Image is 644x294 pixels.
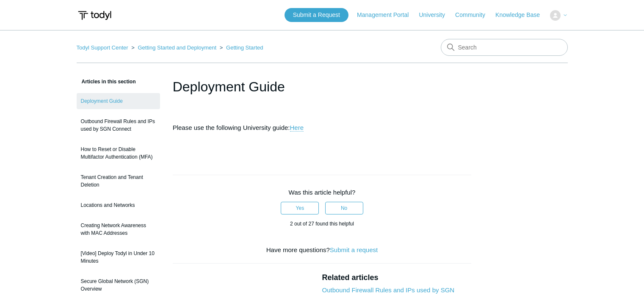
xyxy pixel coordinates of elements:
[173,245,472,255] div: Have more questions?
[226,44,263,51] a: Getting Started
[290,124,304,132] a: Here
[77,44,128,51] a: Todyl Support Center
[281,202,319,214] button: This article was helpful
[322,272,471,283] h2: Related articles
[138,44,216,51] a: Getting Started and Deployment
[77,79,136,85] span: Articles in this section
[357,11,417,19] a: Management Portal
[289,189,356,196] span: Was this article helpful?
[77,8,113,23] img: Todyl Support Center Help Center home page
[77,245,160,269] a: [Video] Deploy Todyl in Under 10 Minutes
[325,202,363,214] button: This article was not helpful
[218,44,263,51] li: Getting Started
[77,44,130,51] li: Todyl Support Center
[495,11,548,19] a: Knowledge Base
[455,11,494,19] a: Community
[419,11,453,19] a: University
[330,246,378,253] a: Submit a request
[173,123,472,133] p: Please use the following University guide:
[285,8,348,22] a: Submit a Request
[77,169,160,193] a: Tenant Creation and Tenant Deletion
[173,77,472,97] h1: Deployment Guide
[290,221,354,227] span: 2 out of 27 found this helpful
[130,44,218,51] li: Getting Started and Deployment
[77,141,160,165] a: How to Reset or Disable Multifactor Authentication (MFA)
[77,113,160,137] a: Outbound Firewall Rules and IPs used by SGN Connect
[77,93,160,109] a: Deployment Guide
[77,217,160,241] a: Creating Network Awareness with MAC Addresses
[77,197,160,213] a: Locations and Networks
[441,39,568,56] input: Search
